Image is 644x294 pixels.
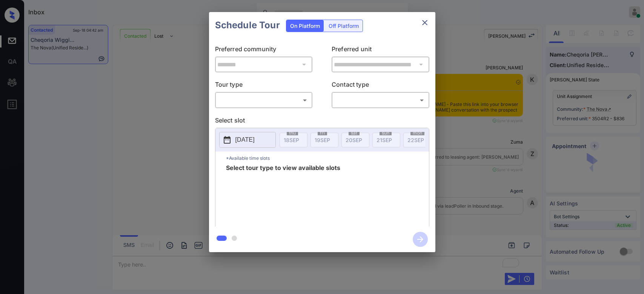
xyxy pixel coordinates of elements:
div: On Platform [286,20,324,32]
span: Select tour type to view available slots [226,165,340,225]
p: [DATE] [235,135,255,144]
p: Tour type [215,80,313,92]
p: Select slot [215,116,429,128]
h2: Schedule Tour [209,12,286,38]
button: close [417,15,432,30]
p: Contact type [332,80,429,92]
div: Off Platform [325,20,363,32]
p: Preferred community [215,44,313,57]
p: Preferred unit [332,44,429,57]
p: *Available time slots [226,152,429,165]
button: [DATE] [219,132,276,148]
